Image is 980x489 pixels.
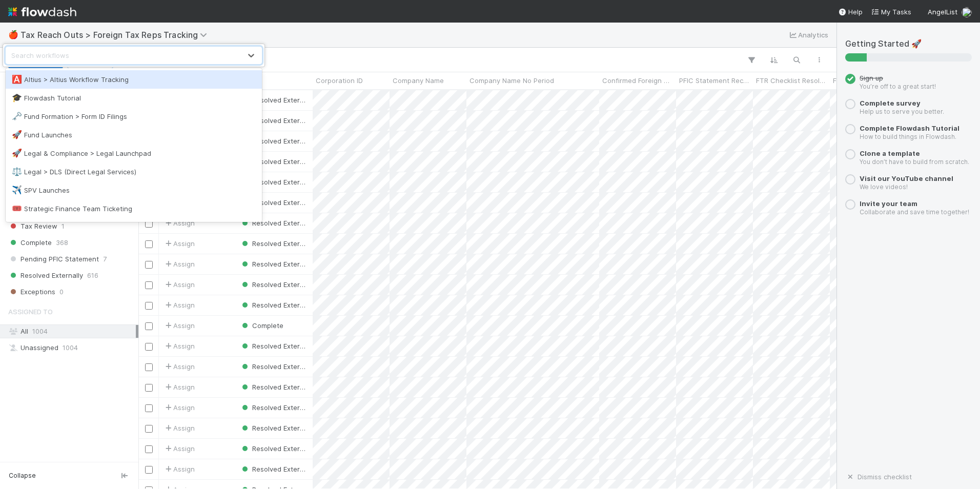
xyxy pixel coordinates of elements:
[12,111,256,121] div: Fund Formation > Form ID Filings
[12,130,256,140] div: Fund Launches
[12,185,256,195] div: SPV Launches
[12,74,256,85] div: Altius > Altius Workflow Tracking
[12,204,22,213] span: 🎟️
[12,112,22,120] span: 🗝️
[12,75,22,84] span: 🅰️
[12,148,256,158] div: Legal & Compliance > Legal Launchpad
[12,167,256,177] div: Legal > DLS (Direct Legal Services)
[12,186,22,194] span: ✈️
[12,167,22,176] span: ⚖️
[12,149,22,157] span: 🚀
[11,50,69,60] div: Search workflows
[12,93,22,102] span: 🎓
[12,130,22,139] span: 🚀
[12,93,256,103] div: Flowdash Tutorial
[12,203,256,214] div: Strategic Finance Team Ticketing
